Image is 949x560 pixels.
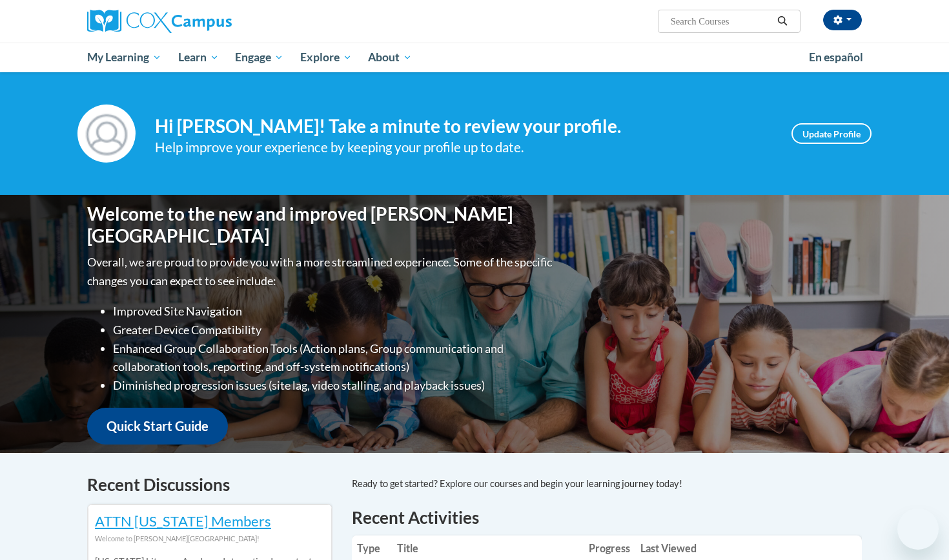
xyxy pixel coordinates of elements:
[95,512,271,530] a: ATTN [US_STATE] Members
[823,10,862,30] button: Account Settings
[235,50,283,65] span: Engage
[113,321,555,339] li: Greater Device Compatibility
[155,115,772,137] h4: Hi [PERSON_NAME]! Take a minute to review your profile.
[87,203,555,246] h1: Welcome to the new and improved [PERSON_NAME][GEOGRAPHIC_DATA]
[809,50,863,64] span: En español
[113,339,555,377] li: Enhanced Group Collaboration Tools (Action plans, Group communication and collaboration tools, re...
[155,137,772,158] div: Help improve your experience by keeping your profile up to date.
[773,14,792,29] button: Search
[300,50,352,65] span: Explore
[360,43,421,72] a: About
[68,43,881,72] div: Main menu
[178,50,219,65] span: Learn
[95,532,325,546] div: Welcome to [PERSON_NAME][GEOGRAPHIC_DATA]!
[368,50,412,65] span: About
[87,253,555,290] p: Overall, we are proud to provide you with a more streamlined experience. Some of the specific cha...
[87,472,332,497] h4: Recent Discussions
[227,43,292,72] a: Engage
[87,10,332,33] a: Cox Campus
[352,506,862,529] h1: Recent Activities
[77,105,136,163] img: Profile Image
[791,123,872,144] a: Update Profile
[79,43,170,72] a: My Learning
[170,43,227,72] a: Learn
[87,408,228,445] a: Quick Start Guide
[113,302,555,321] li: Improved Site Navigation
[113,376,555,395] li: Diminished progression issues (site lag, video stalling, and playback issues)
[87,50,161,65] span: My Learning
[669,14,773,29] input: Search Courses
[801,44,872,71] a: En español
[87,10,232,33] img: Cox Campus
[292,43,360,72] a: Explore
[897,508,939,550] iframe: Button to launch messaging window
